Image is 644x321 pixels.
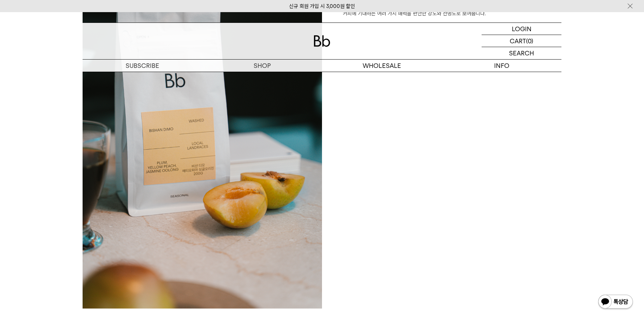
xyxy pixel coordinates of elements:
[482,35,561,47] a: CART (0)
[202,60,322,72] a: SHOP
[289,3,355,9] a: 신규 회원 가입 시 3,000원 할인
[509,47,534,59] p: SEARCH
[482,23,561,35] a: LOGIN
[526,35,533,47] p: (0)
[510,35,526,47] p: CART
[442,60,561,72] p: INFO
[512,23,532,35] p: LOGIN
[598,294,634,311] img: 카카오톡 채널 1:1 채팅 버튼
[322,60,442,72] p: WHOLESALE
[314,35,330,47] img: 로고
[83,60,202,72] a: SUBSCRIBE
